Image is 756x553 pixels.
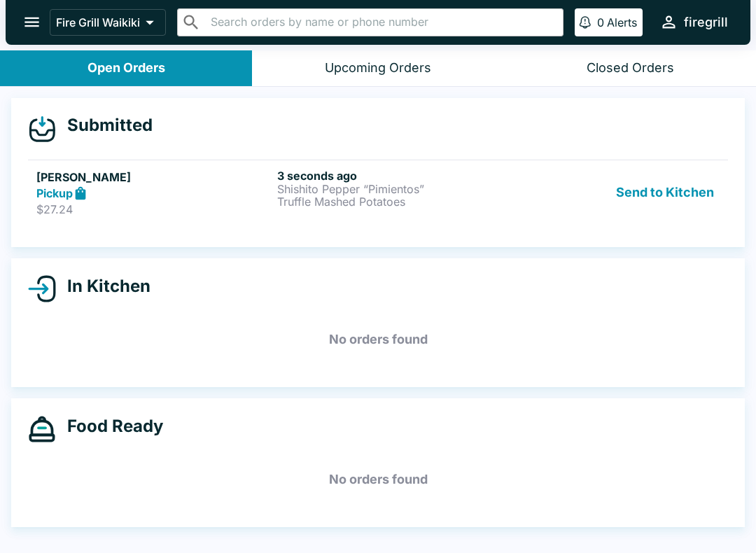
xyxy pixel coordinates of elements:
[610,169,720,217] button: Send to Kitchen
[28,314,728,365] h5: No orders found
[28,454,728,505] h5: No orders found
[87,60,165,76] div: Open Orders
[28,160,728,225] a: [PERSON_NAME]Pickup$27.243 seconds agoShishito Pepper “Pimientos”Truffle Mashed PotatoesSend to K...
[14,4,50,40] button: open drawer
[277,169,512,183] h6: 3 seconds ago
[206,13,557,32] input: Search orders by name or phone number
[277,195,512,208] p: Truffle Mashed Potatoes
[36,169,272,185] h5: [PERSON_NAME]
[277,183,512,195] p: Shishito Pepper “Pimientos”
[56,276,150,297] h4: In Kitchen
[36,202,272,216] p: $27.24
[56,416,163,437] h4: Food Ready
[50,9,166,36] button: Fire Grill Waikiki
[56,15,140,29] p: Fire Grill Waikiki
[654,7,734,37] button: firegrill
[684,14,728,31] div: firegrill
[597,15,604,29] p: 0
[56,115,153,136] h4: Submitted
[36,186,73,200] strong: Pickup
[607,15,637,29] p: Alerts
[325,60,431,76] div: Upcoming Orders
[587,60,674,76] div: Closed Orders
